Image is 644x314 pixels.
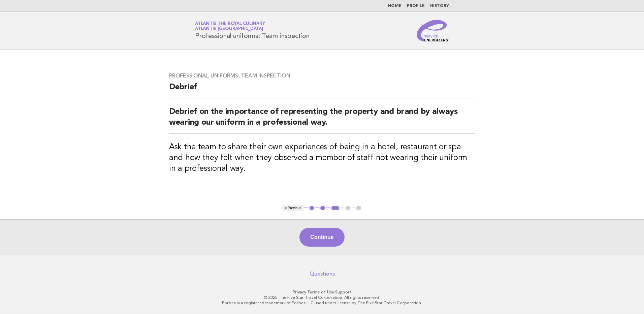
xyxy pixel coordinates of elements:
button: Continue [299,228,344,247]
h1: Professional uniforms: Team inspection [195,22,310,39]
h3: Ask the team to share their own experiences of being in a hotel, restaurant or spa and how they f... [169,142,475,174]
a: Support [335,290,352,294]
a: Atlantis the Royal CulinaryAtlantis [GEOGRAPHIC_DATA] [195,22,265,31]
span: Atlantis [GEOGRAPHIC_DATA] [195,27,263,31]
button: 1 [309,205,315,212]
a: History [430,4,449,8]
a: Questions [310,271,335,277]
button: 2 [319,205,326,212]
p: Forbes is a registered trademark of Forbes LLC used under license by The Five Star Travel Corpora... [116,300,528,306]
p: © 2025 The Five Star Travel Corporation. All rights reserved. [116,295,528,300]
h2: Debrief [169,82,475,98]
button: 3 [330,205,340,212]
a: Home [388,4,401,8]
h2: Debrief on the importance of representing the property and brand by always wearing our uniform in... [169,106,475,134]
a: Terms of Use [307,290,334,294]
a: Privacy [293,290,306,294]
button: < Previous [282,205,304,212]
img: Service Energizers [417,20,449,41]
a: Profile [407,4,425,8]
p: · · [116,289,528,295]
h3: Professional uniforms: Team inspection [169,72,475,79]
